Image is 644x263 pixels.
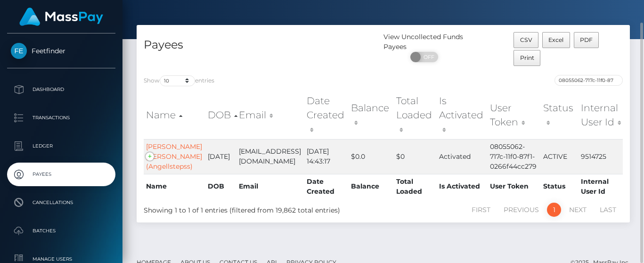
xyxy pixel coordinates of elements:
th: DOB [205,174,236,199]
td: $0 [394,139,437,174]
p: Cancellations [11,196,112,210]
p: Ledger [11,139,112,153]
a: Batches [7,219,115,243]
p: Payees [11,167,112,181]
td: ACTIVE [541,139,579,174]
th: Name: activate to sort column ascending [144,91,205,139]
th: Internal User Id [579,174,623,199]
th: User Token [488,174,541,199]
span: Print [520,54,534,61]
th: Date Created [304,174,349,199]
div: Showing 1 to 1 of 1 entries (filtered from 19,862 total entries) [144,202,335,215]
button: Excel [542,32,570,48]
p: Batches [11,224,112,238]
span: OFF [416,52,439,62]
select: Showentries [160,75,195,86]
a: 1 [547,203,561,217]
button: PDF [574,32,599,48]
th: Date Created: activate to sort column ascending [304,91,349,139]
a: Cancellations [7,191,115,214]
td: [DATE] 14:43:17 [304,139,349,174]
button: CSV [514,32,538,48]
div: View Uncollected Funds Payees [383,32,466,52]
th: Total Loaded [394,174,437,199]
th: Internal User Id: activate to sort column ascending [579,91,623,139]
td: 08055062-717c-11f0-87f1-0266f44cc279 [488,139,541,174]
span: CSV [520,36,532,43]
img: MassPay Logo [19,8,103,26]
th: Email [236,174,304,199]
td: 9514725 [579,139,623,174]
span: Excel [548,36,563,43]
td: $0.0 [349,139,394,174]
button: Print [514,50,540,66]
td: Activated [437,139,488,174]
th: Name [144,174,205,199]
span: Feetfinder [7,47,115,55]
a: Payees [7,163,115,186]
a: Transactions [7,106,115,130]
label: Show entries [144,75,214,86]
td: [DATE] [205,139,236,174]
p: Transactions [11,111,112,125]
h4: Payees [144,37,376,53]
input: Search transactions [554,75,623,86]
th: Total Loaded: activate to sort column ascending [394,91,437,139]
th: Status [541,174,579,199]
a: [PERSON_NAME] [PERSON_NAME] (Angellstepss) [146,142,202,171]
p: Dashboard [11,82,112,97]
a: Ledger [7,134,115,158]
th: Is Activated [437,174,488,199]
span: PDF [580,36,593,43]
th: User Token: activate to sort column ascending [488,91,541,139]
th: Status: activate to sort column ascending [541,91,579,139]
th: DOB: activate to sort column descending [205,91,236,139]
th: Balance [349,174,394,199]
th: Is Activated: activate to sort column ascending [437,91,488,139]
th: Balance: activate to sort column ascending [349,91,394,139]
th: Email: activate to sort column ascending [236,91,304,139]
img: Feetfinder [11,43,27,59]
td: [EMAIL_ADDRESS][DOMAIN_NAME] [236,139,304,174]
a: Dashboard [7,78,115,101]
